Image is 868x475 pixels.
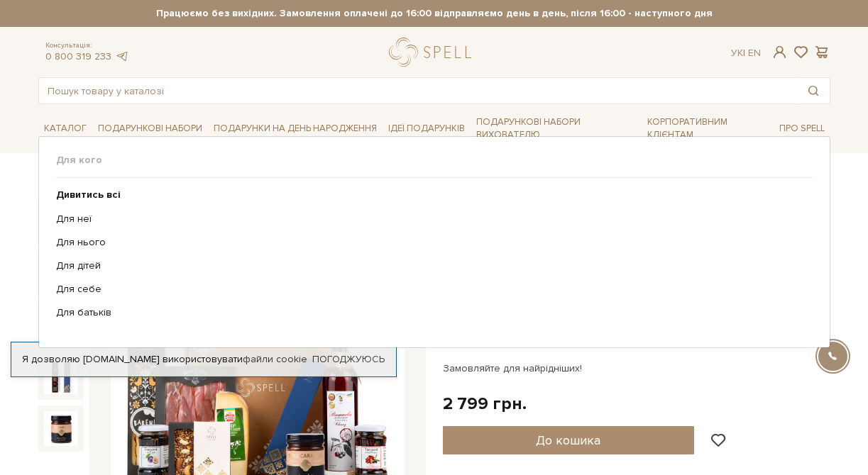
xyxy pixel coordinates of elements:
div: Каталог [38,136,830,347]
a: Подарунки на День народження [208,118,383,140]
a: 0 800 319 233 [45,50,111,62]
a: Для нього [56,236,802,249]
span: | [743,47,745,59]
span: До кошика [536,432,600,448]
p: Замовляйте для найрідніших! [443,361,776,376]
a: Про Spell [774,118,830,140]
span: Для кого [56,154,813,167]
a: Для себе [56,283,802,296]
b: Дивитись всі [56,189,121,201]
a: telegram [115,50,129,62]
a: файли cookie [243,353,307,365]
a: Подарункові набори [92,118,208,140]
a: Для дітей [56,259,802,272]
a: logo [389,38,478,67]
input: Пошук товару у каталозі [39,78,797,104]
a: Дивитись всі [56,189,802,201]
a: Каталог [38,118,92,140]
div: Ук [731,47,761,60]
div: Я дозволяю [DOMAIN_NAME] використовувати [11,353,396,366]
span: Консультація: [45,41,129,50]
a: Для батьків [56,306,802,319]
a: En [748,47,761,59]
a: Подарункові набори вихователю [471,110,642,147]
a: Погоджуюсь [312,353,385,366]
div: 2 799 грн. [443,393,527,415]
a: Корпоративним клієнтам [642,110,774,147]
strong: Працюємо без вихідних. Замовлення оплачені до 16:00 відправляємо день в день, після 16:00 - насту... [38,7,830,20]
img: Подарунок Українська гостинність [44,411,79,446]
a: Для неї [56,213,802,225]
button: До кошика [443,426,695,454]
button: Пошук товару у каталозі [797,78,830,104]
a: Ідеї подарунків [383,118,471,140]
